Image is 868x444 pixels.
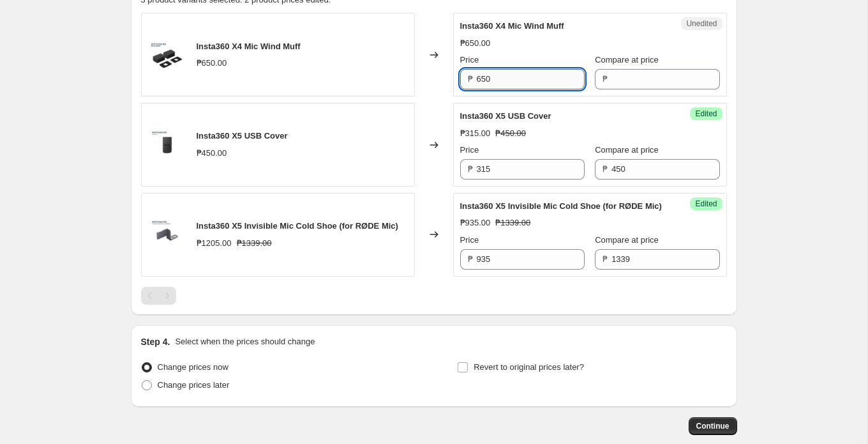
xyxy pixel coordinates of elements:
span: Change prices later [158,380,230,390]
div: ₱315.00 [460,127,491,140]
span: Continue [696,421,730,431]
span: Revert to original prices later? [474,362,584,372]
span: ₱ [468,254,473,264]
span: Insta360 X4 Mic Wind Muff [197,42,301,51]
span: Change prices now [158,362,228,372]
strike: ₱1339.00 [237,237,272,250]
div: ₱650.00 [197,57,227,70]
span: ₱ [468,164,473,174]
span: Insta360 X5 USB Cover [197,131,288,141]
span: Insta360 X5 USB Cover [460,111,551,121]
span: ₱ [602,254,608,264]
span: Insta360 X4 Mic Wind Muff [460,21,564,31]
span: Compare at price [595,235,659,245]
img: ECOMM_Insta360X5InvisibleMicColdShoe_forRODEMic_-.PH_80x.jpg [148,215,186,254]
nav: Pagination [141,287,176,305]
span: Edited [695,109,717,119]
span: Price [460,145,479,155]
button: Continue [689,417,737,435]
div: ₱1205.00 [197,237,232,250]
p: Select when the prices should change [175,335,315,348]
span: Edited [695,199,717,209]
span: Compare at price [595,55,659,65]
span: Price [460,235,479,245]
span: ₱ [602,74,608,84]
span: Insta360 X5 Invisible Mic Cold Shoe (for RØDE Mic) [460,201,662,211]
span: Compare at price [595,145,659,155]
div: ₱650.00 [460,37,491,50]
strike: ₱450.00 [495,127,526,140]
strike: ₱1339.00 [495,217,530,229]
span: ₱ [602,164,608,174]
div: ₱935.00 [460,217,491,229]
img: ECOMM_Insta360X5USBCover-.PH_80x.jpg [148,126,186,164]
span: Insta360 X5 Invisible Mic Cold Shoe (for RØDE Mic) [197,221,398,231]
span: ₱ [468,74,473,84]
div: ₱450.00 [197,147,227,160]
span: Price [460,55,479,65]
span: Unedited [686,19,717,29]
img: NPT_INSTA360_X4MicWindMuff-35_80x.jpg [148,36,186,74]
h2: Step 4. [141,335,170,348]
